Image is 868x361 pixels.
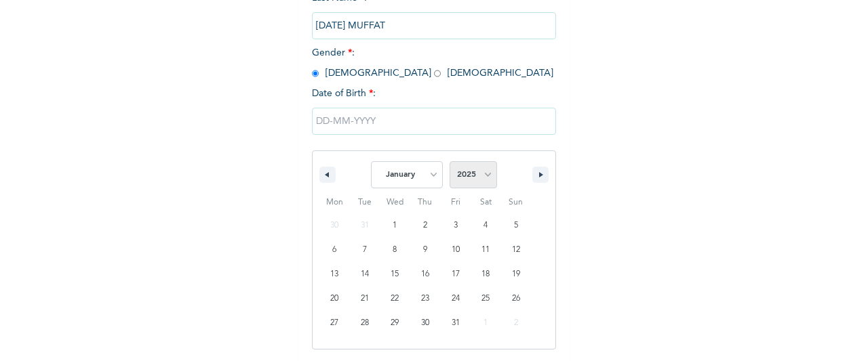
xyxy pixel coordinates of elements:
span: 19 [512,262,520,286]
button: 6 [319,238,350,262]
span: 28 [361,311,369,335]
button: 31 [440,311,471,335]
button: 25 [471,286,501,311]
input: Enter your last name [312,12,556,39]
span: 2 [423,213,427,238]
button: 17 [440,262,471,286]
button: 13 [319,262,350,286]
span: Mon [319,192,350,213]
span: Sat [471,192,501,213]
button: 26 [500,286,531,311]
button: 3 [440,213,471,238]
span: 24 [452,286,460,311]
span: 10 [452,238,460,262]
button: 9 [410,238,441,262]
span: 4 [484,213,488,238]
span: 16 [421,262,429,286]
span: 5 [514,213,518,238]
span: 13 [330,262,338,286]
button: 8 [380,238,410,262]
button: 29 [380,311,410,335]
button: 12 [500,238,531,262]
button: 1 [380,213,410,238]
span: 22 [391,286,399,311]
span: Fri [440,192,471,213]
button: 20 [319,286,350,311]
span: Tue [350,192,380,213]
button: 10 [440,238,471,262]
span: 26 [512,286,520,311]
span: 7 [363,238,367,262]
span: 11 [481,238,490,262]
span: 21 [361,286,369,311]
span: 25 [481,286,490,311]
span: 18 [481,262,490,286]
span: 31 [452,311,460,335]
span: Wed [380,192,410,213]
button: 11 [471,238,501,262]
button: 14 [350,262,380,286]
span: 29 [391,311,399,335]
span: 20 [330,286,338,311]
button: 28 [350,311,380,335]
span: 23 [421,286,429,311]
button: 4 [471,213,501,238]
span: 3 [454,213,458,238]
span: Thu [410,192,441,213]
button: 30 [410,311,441,335]
button: 15 [380,262,410,286]
button: 22 [380,286,410,311]
span: Gender : [DEMOGRAPHIC_DATA] [DEMOGRAPHIC_DATA] [312,48,553,78]
button: 16 [410,262,441,286]
button: 21 [350,286,380,311]
span: 8 [393,238,397,262]
span: Sun [500,192,531,213]
span: 30 [421,311,429,335]
button: 7 [350,238,380,262]
span: 9 [423,238,427,262]
button: 19 [500,262,531,286]
span: 6 [332,238,336,262]
input: DD-MM-YYYY [312,108,556,135]
span: 14 [361,262,369,286]
span: 12 [512,238,520,262]
button: 2 [410,213,441,238]
button: 23 [410,286,441,311]
button: 5 [500,213,531,238]
span: Date of Birth : [312,87,376,101]
span: 1 [393,213,397,238]
span: 17 [452,262,460,286]
button: 18 [471,262,501,286]
span: 27 [330,311,338,335]
span: 15 [391,262,399,286]
button: 27 [319,311,350,335]
button: 24 [440,286,471,311]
